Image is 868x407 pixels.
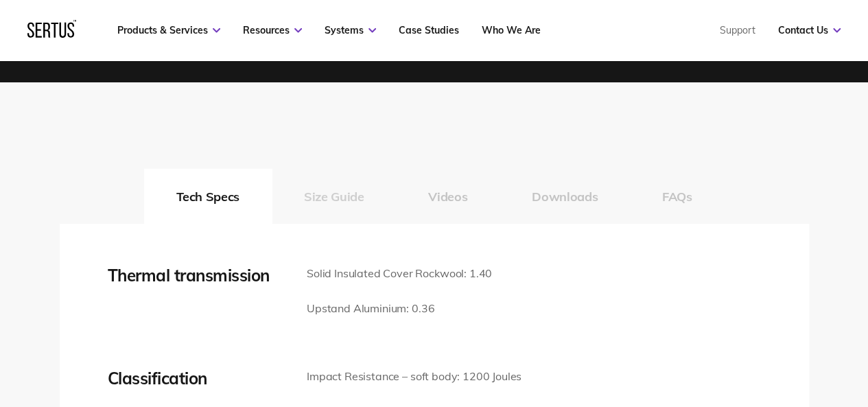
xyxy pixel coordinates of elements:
button: Size Guide [272,169,396,224]
a: Resources [243,24,302,36]
button: Downloads [500,169,630,224]
p: Upstand Aluminium: 0.36 [307,300,492,318]
div: Classification [108,368,286,388]
button: FAQs [630,169,725,224]
a: Contact Us [778,24,841,36]
iframe: Chat Widget [621,248,868,407]
a: Support [720,24,755,36]
p: Solid Insulated Cover Rockwool: 1.40 [307,265,492,283]
a: Systems [325,24,376,36]
button: Videos [396,169,500,224]
a: Who We Are [482,24,541,36]
a: Case Studies [399,24,459,36]
div: Thermal transmission [108,265,286,286]
a: Products & Services [117,24,220,36]
p: Impact Resistance – soft body: 1200 Joules [307,368,521,386]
